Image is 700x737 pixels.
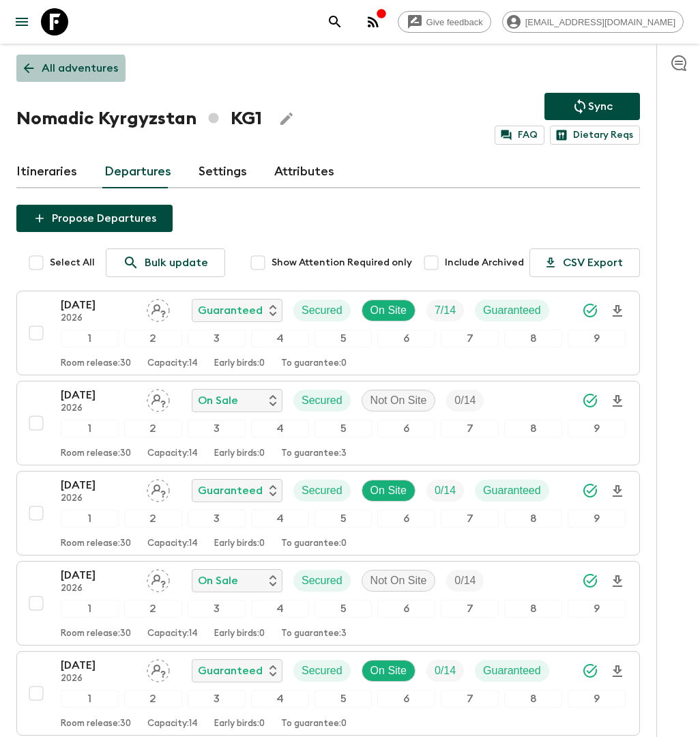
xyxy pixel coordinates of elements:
[61,493,136,504] p: 2026
[147,448,198,459] p: Capacity: 14
[446,390,484,411] div: Trip Fill
[315,510,373,528] div: 5
[61,510,119,528] div: 1
[441,510,499,528] div: 7
[147,538,198,549] p: Capacity: 14
[274,156,334,188] a: Attributes
[188,690,246,708] div: 3
[321,8,349,35] button: search adventures
[61,313,136,324] p: 2026
[281,358,347,369] p: To guarantee: 0
[609,483,626,500] svg: Download Onboarding
[377,510,435,528] div: 6
[370,392,427,409] p: Not On Site
[214,448,265,459] p: Early birds: 0
[293,480,351,502] div: Secured
[502,11,684,33] div: [EMAIL_ADDRESS][DOMAIN_NAME]
[302,573,342,589] p: Secured
[582,302,598,319] svg: Synced Successfully
[124,600,182,618] div: 2
[454,392,476,409] p: 0 / 14
[61,567,136,583] p: [DATE]
[544,93,640,120] button: Sync adventure departures to the booking engine
[16,381,640,465] button: [DATE]2026Assign pack leaderOn SaleSecuredNot On SiteTrip Fill123456789Room release:30Capacity:14...
[198,392,238,409] p: On Sale
[42,60,118,76] p: All adventures
[362,300,415,321] div: On Site
[50,256,95,270] span: Select All
[377,600,435,618] div: 6
[483,302,541,319] p: Guaranteed
[426,660,464,682] div: Trip Fill
[16,105,262,132] h1: Nomadic Kyrgyzstan KG1
[529,248,640,277] button: CSV Export
[370,302,407,319] p: On Site
[315,690,373,708] div: 5
[145,255,208,271] p: Bulk update
[315,600,373,618] div: 5
[609,663,626,680] svg: Download Onboarding
[147,663,170,674] span: Assign pack leader
[251,330,309,347] div: 4
[377,420,435,437] div: 6
[61,358,131,369] p: Room release: 30
[293,660,351,682] div: Secured
[214,538,265,549] p: Early birds: 0
[61,330,119,347] div: 1
[273,105,300,132] button: Edit Adventure Title
[16,55,126,82] a: All adventures
[582,573,598,589] svg: Synced Successfully
[504,330,562,347] div: 8
[124,690,182,708] div: 2
[419,17,491,27] span: Give feedback
[302,392,342,409] p: Secured
[495,126,544,145] a: FAQ
[518,17,683,27] span: [EMAIL_ADDRESS][DOMAIN_NAME]
[293,300,351,321] div: Secured
[16,156,77,188] a: Itineraries
[446,570,484,592] div: Trip Fill
[198,482,263,499] p: Guaranteed
[199,156,247,188] a: Settings
[61,448,131,459] p: Room release: 30
[16,291,640,375] button: [DATE]2026Assign pack leaderGuaranteedSecuredOn SiteTrip FillGuaranteed123456789Room release:30Ca...
[214,719,265,729] p: Early birds: 0
[568,330,626,347] div: 9
[147,358,198,369] p: Capacity: 14
[362,660,415,682] div: On Site
[582,482,598,499] svg: Synced Successfully
[61,477,136,493] p: [DATE]
[568,690,626,708] div: 9
[147,628,198,639] p: Capacity: 14
[504,510,562,528] div: 8
[302,302,342,319] p: Secured
[293,390,351,411] div: Secured
[214,358,265,369] p: Early birds: 0
[281,448,347,459] p: To guarantee: 3
[147,719,198,729] p: Capacity: 14
[106,248,225,277] a: Bulk update
[362,570,436,592] div: Not On Site
[188,510,246,528] div: 3
[315,330,373,347] div: 5
[61,674,136,684] p: 2026
[504,600,562,618] div: 8
[16,471,640,555] button: [DATE]2026Assign pack leaderGuaranteedSecuredOn SiteTrip FillGuaranteed123456789Room release:30Ca...
[61,538,131,549] p: Room release: 30
[582,392,598,409] svg: Synced Successfully
[61,690,119,708] div: 1
[188,600,246,618] div: 3
[16,651,640,736] button: [DATE]2026Assign pack leaderGuaranteedSecuredOn SiteTrip FillGuaranteed123456789Room release:30Ca...
[441,690,499,708] div: 7
[568,420,626,437] div: 9
[281,538,347,549] p: To guarantee: 0
[426,300,464,321] div: Trip Fill
[582,663,598,679] svg: Synced Successfully
[147,303,170,314] span: Assign pack leader
[609,573,626,590] svg: Download Onboarding
[441,420,499,437] div: 7
[61,628,131,639] p: Room release: 30
[251,510,309,528] div: 4
[441,600,499,618] div: 7
[504,420,562,437] div: 8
